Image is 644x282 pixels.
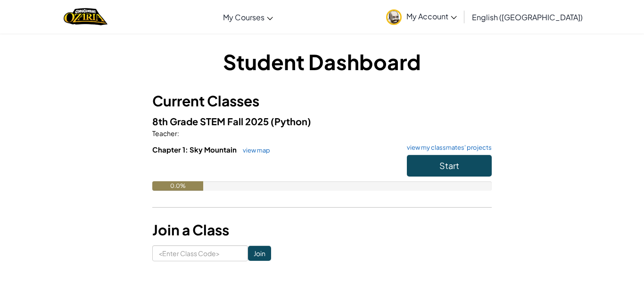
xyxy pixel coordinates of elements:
[407,155,492,177] button: Start
[152,219,492,241] h3: Join a Class
[152,245,248,261] input: <Enter Class Code>
[152,90,492,112] h3: Current Classes
[223,12,264,22] span: My Courses
[152,181,203,191] div: 0.0%
[402,145,492,151] a: view my classmates' projects
[238,146,270,154] a: view map
[467,4,587,30] a: English ([GEOGRAPHIC_DATA])
[218,4,278,30] a: My Courses
[271,115,311,127] span: (Python)
[152,129,177,137] span: Teacher
[439,160,459,171] span: Start
[386,9,402,25] img: avatar
[64,7,107,26] a: Ozaria by CodeCombat logo
[472,12,583,22] span: English ([GEOGRAPHIC_DATA])
[381,2,462,32] a: My Account
[152,145,238,154] span: Chapter 1: Sky Mountain
[152,115,271,127] span: 8th Grade STEM Fall 2025
[152,47,492,76] h1: Student Dashboard
[406,11,457,21] span: My Account
[248,246,271,261] input: Join
[64,7,107,26] img: Home
[177,129,179,137] span: :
